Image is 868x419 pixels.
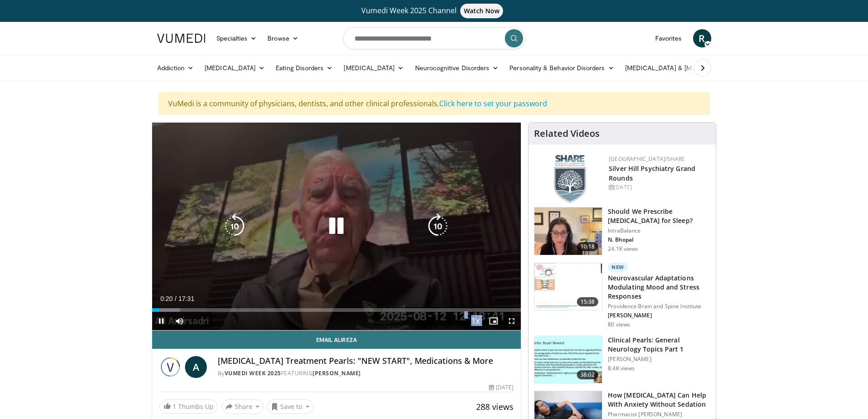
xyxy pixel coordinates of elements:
[608,312,710,319] p: [PERSON_NAME]
[534,336,710,384] a: 38:02 Clinical Pearls: General Neurology Topics Part 1 [PERSON_NAME] 8.4K views
[157,34,205,43] img: VuMedi Logo
[262,29,304,47] a: Browse
[608,365,635,372] p: 8.4K views
[534,263,602,310] img: 4562edde-ec7e-4758-8328-0659f7ef333d.150x105_q85_crop-smart_upscale.jpg
[218,356,514,366] h4: [MEDICAL_DATA] Treatment Pearls: "NEW START", Medications & More
[484,312,503,330] button: Enable picture-in-picture mode
[211,29,262,47] a: Specialties
[503,312,521,330] button: Fullscreen
[608,245,638,253] p: 24.1K views
[152,59,200,77] a: Addiction
[534,128,600,139] h4: Related Videos
[650,29,688,47] a: Favorites
[534,207,602,255] img: f7087805-6d6d-4f4e-b7c8-917543aa9d8d.150x105_q85_crop-smart_upscale.jpg
[225,369,281,377] a: Vumedi Week 2025
[313,369,361,377] a: [PERSON_NAME]
[175,295,177,302] span: /
[608,207,710,225] h3: Should We Prescribe [MEDICAL_DATA] for Sleep?
[267,399,313,414] button: Save to
[608,227,710,234] p: IntraBalance
[466,312,484,330] button: Playback Rate
[173,402,176,411] span: 1
[159,92,710,115] div: VuMedi is a community of physicians, dentists, and other clinical professionals.
[577,297,599,306] span: 15:38
[185,356,207,378] a: A
[608,336,710,354] h3: Clinical Pearls: General Neurology Topics Part 1
[504,59,619,77] a: Personality & Behavior Disorders
[476,401,514,412] span: 288 views
[608,274,710,301] h3: Neurovascular Adaptations Modulating Mood and Stress Responses
[608,321,630,328] p: 80 views
[221,399,264,414] button: Share
[410,59,504,77] a: Neurocognitive Disorders
[609,164,695,182] a: Silver Hill Psychiatry Grand Rounds
[160,295,173,302] span: 0:20
[460,4,503,18] span: Watch Now
[577,370,599,379] span: 38:02
[338,59,409,77] a: [MEDICAL_DATA]
[554,155,586,203] img: f8aaeb6d-318f-4fcf-bd1d-54ce21f29e87.png.150x105_q85_autocrop_double_scale_upscale_version-0.2.png
[609,155,685,163] a: [GEOGRAPHIC_DATA]/SHARE
[152,312,170,330] button: Pause
[608,356,710,363] p: [PERSON_NAME]
[439,98,547,109] a: Click here to set your password
[270,59,338,77] a: Eating Disorders
[170,312,189,330] button: Mute
[608,263,628,272] p: New
[534,263,710,328] a: 15:38 New Neurovascular Adaptations Modulating Mood and Stress Responses Providence Brain and Spi...
[489,383,514,392] div: [DATE]
[534,336,602,383] img: 91ec4e47-6cc3-4d45-a77d-be3eb23d61cb.150x105_q85_crop-smart_upscale.jpg
[152,331,521,349] a: Email Alireza
[693,29,711,47] a: R
[178,295,194,302] span: 17:31
[159,399,218,414] a: 1 Thumbs Up
[152,308,521,312] div: Progress Bar
[159,4,710,18] a: Vumedi Week 2025 ChannelWatch Now
[199,59,270,77] a: [MEDICAL_DATA]
[343,27,525,49] input: Search topics, interventions
[608,236,710,243] p: N. Bhopal
[152,123,521,331] video-js: Video Player
[218,369,514,378] div: By FEATURING
[608,303,710,310] p: Providence Brain and Spine Institute
[609,183,709,191] div: [DATE]
[620,59,750,77] a: [MEDICAL_DATA] & [MEDICAL_DATA]
[577,242,599,251] span: 10:18
[608,391,710,409] h3: How [MEDICAL_DATA] Can Help With Anxiety Without Sedation
[534,207,710,255] a: 10:18 Should We Prescribe [MEDICAL_DATA] for Sleep? IntraBalance N. Bhopal 24.1K views
[159,356,181,378] img: Vumedi Week 2025
[608,411,710,418] p: Pharmacist [PERSON_NAME]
